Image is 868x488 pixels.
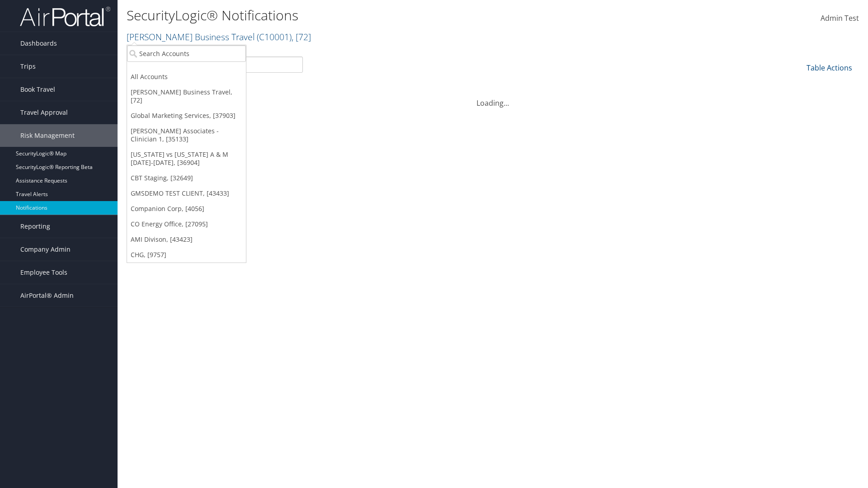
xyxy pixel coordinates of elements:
a: Companion Corp, [4056] [127,201,246,216]
span: , [ 72 ] [292,31,311,43]
a: [PERSON_NAME] Business Travel, [72] [127,84,246,108]
a: Table Actions [807,63,852,73]
span: Employee Tools [20,261,67,284]
a: CO Energy Office, [27095] [127,216,246,232]
input: Search Accounts [127,45,246,62]
span: Travel Approval [20,101,68,124]
span: Reporting [20,215,50,238]
a: [PERSON_NAME] Associates - Clinician 1, [35133] [127,123,246,147]
div: Loading... [127,87,859,108]
span: Company Admin [20,238,71,261]
a: AMI Divison, [43423] [127,232,246,247]
a: GMSDEMO TEST CLIENT, [43433] [127,186,246,201]
a: [PERSON_NAME] Business Travel [127,31,311,43]
a: All Accounts [127,69,246,84]
a: Global Marketing Services, [37903] [127,108,246,123]
span: Risk Management [20,124,75,147]
a: CBT Staging, [32649] [127,170,246,186]
h1: SecurityLogic® Notifications [127,6,615,25]
span: Dashboards [20,32,57,55]
img: airportal-logo.png [20,6,110,27]
span: Book Travel [20,78,55,101]
span: ( C10001 ) [257,31,292,43]
span: AirPortal® Admin [20,284,74,307]
span: Admin Test [821,13,859,23]
a: CHG, [9757] [127,247,246,263]
a: Admin Test [821,5,859,33]
span: Trips [20,55,36,78]
a: [US_STATE] vs [US_STATE] A & M [DATE]-[DATE], [36904] [127,147,246,170]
